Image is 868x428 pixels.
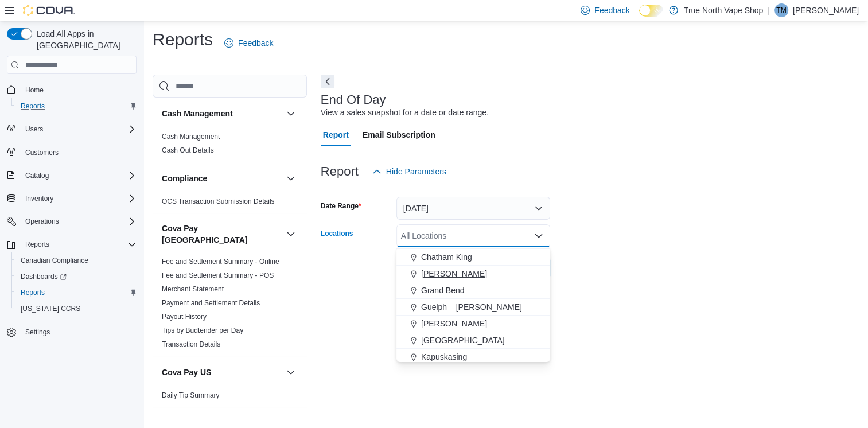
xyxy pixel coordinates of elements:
a: Feedback [220,32,278,55]
span: Payout History [162,312,207,321]
button: Reports [11,98,141,114]
button: [PERSON_NAME] [396,266,550,282]
a: Fee and Settlement Summary - POS [162,271,274,279]
button: Catalog [21,169,53,182]
span: TM [776,3,786,17]
button: Operations [2,213,141,229]
a: Payout History [162,313,207,321]
p: True North Vape Shop [684,3,764,17]
button: Inventory [21,192,58,205]
button: Reports [2,236,141,252]
a: Transaction Details [162,340,220,348]
span: Dashboards [16,270,137,283]
span: Catalog [21,169,137,182]
span: Inventory [21,192,137,205]
button: Cova Pay [GEOGRAPHIC_DATA] [284,227,298,241]
span: Customers [25,148,59,157]
span: Home [21,82,137,96]
button: Cova Pay US [284,365,298,379]
span: Users [25,124,43,134]
a: Daily Tip Summary [162,391,220,399]
a: Canadian Compliance [16,254,93,267]
span: [PERSON_NAME] [421,318,487,329]
button: Settings [2,324,141,340]
p: | [768,3,770,17]
span: Dark Mode [639,17,640,17]
a: Home [21,83,48,97]
a: Payment and Settlement Details [162,299,260,307]
a: Cash Out Details [162,146,214,154]
a: Settings [21,325,55,339]
span: Operations [21,215,137,228]
button: Operations [21,215,64,228]
button: Guelph – [PERSON_NAME] [396,299,550,316]
span: Tips by Budtender per Day [162,326,243,335]
span: [GEOGRAPHIC_DATA] [421,334,505,346]
span: Feedback [238,37,273,49]
nav: Complex example [7,76,137,370]
button: [US_STATE] CCRS [11,301,141,317]
button: Reports [21,238,54,251]
span: Merchant Statement [162,285,224,294]
span: Grand Bend [421,285,465,296]
button: Next [321,75,334,88]
span: Customers [21,145,137,159]
span: Fee and Settlement Summary - POS [162,271,274,280]
a: Reports [16,99,49,113]
span: Report [323,123,349,146]
span: Catalog [25,171,49,180]
span: Daily Tip Summary [162,391,220,400]
span: Kapuskasing [421,351,467,363]
button: Compliance [162,173,282,184]
span: Inventory [25,194,53,203]
button: Cash Management [284,107,298,120]
span: Cash Out Details [162,146,214,155]
span: Payment and Settlement Details [162,298,260,308]
span: Washington CCRS [16,302,137,316]
span: OCS Transaction Submission Details [162,197,275,206]
span: Cash Management [162,132,220,141]
img: Cova [23,5,75,16]
span: [PERSON_NAME] [421,268,487,279]
a: Dashboards [16,270,71,283]
button: Cash Management [162,108,282,119]
p: [PERSON_NAME] [793,3,859,17]
a: OCS Transaction Submission Details [162,197,275,205]
span: Feedback [594,5,629,16]
label: Locations [321,229,353,238]
h3: Compliance [162,173,207,184]
a: [US_STATE] CCRS [16,302,85,316]
h3: End Of Day [321,93,386,107]
span: Email Subscription [363,123,435,146]
span: Fee and Settlement Summary - Online [162,257,279,266]
button: Users [2,121,141,137]
span: Reports [25,240,49,249]
span: Canadian Compliance [16,254,137,267]
a: Dashboards [11,269,141,285]
span: Reports [21,102,45,111]
div: Compliance [153,194,307,213]
div: Cova Pay US [153,388,307,407]
span: Dashboards [21,272,67,281]
button: Inventory [2,190,141,207]
div: Tasha Mahon [774,3,788,17]
span: Transaction Details [162,340,220,349]
div: View a sales snapshot for a date or date range. [321,107,489,119]
span: Users [21,122,137,136]
button: Customers [2,144,141,161]
button: [PERSON_NAME] [396,316,550,332]
a: Cash Management [162,133,220,141]
button: Cova Pay [GEOGRAPHIC_DATA] [162,223,282,246]
button: Chatham King [396,249,550,266]
button: [GEOGRAPHIC_DATA] [396,332,550,349]
button: Kapuskasing [396,349,550,365]
button: Close list of options [534,231,543,240]
span: Settings [21,325,137,339]
button: Catalog [2,168,141,184]
span: Reports [21,288,45,297]
a: Tips by Budtender per Day [162,326,243,334]
button: [DATE] [396,197,550,220]
span: Hide Parameters [386,166,446,177]
h3: Cova Pay US [162,367,211,378]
